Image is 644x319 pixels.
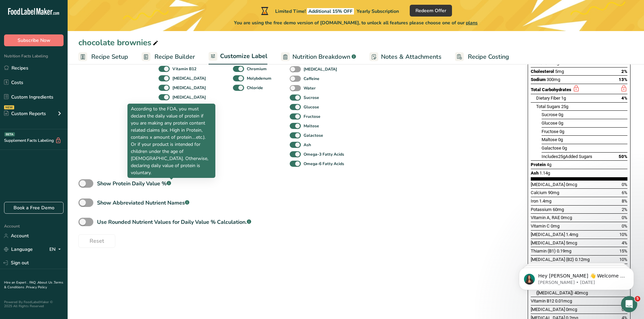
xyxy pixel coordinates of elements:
a: Hire an Expert . [4,280,28,285]
span: Total Carbohydrates [531,87,571,92]
a: FAQ . [29,280,38,285]
b: [MEDICAL_DATA] [172,75,206,81]
span: 13% [619,77,627,82]
div: Custom Reports [4,110,46,117]
a: Recipe Builder [142,49,195,64]
a: Nutrition Breakdown [281,49,356,64]
span: Potassium [531,207,552,212]
a: Language [4,243,33,255]
span: 2% [621,69,627,74]
span: 0g [562,145,567,151]
span: Reset [90,237,104,245]
b: Omega-3 Fatty Acids [304,151,344,157]
span: Recipe Setup [91,52,128,61]
span: Additional 15% OFF [307,8,354,15]
span: Recipe Costing [468,52,509,61]
span: 0mcg [566,182,577,187]
span: 4% [622,240,627,245]
span: Total Sugars [536,104,560,109]
iframe: Intercom live chat [621,296,637,312]
b: [MEDICAL_DATA] [172,94,206,100]
span: Calcium [531,190,547,195]
b: Glucose [304,104,319,110]
span: 0g [559,129,564,134]
span: Galactose [542,145,561,151]
a: Recipe Costing [455,49,509,64]
button: Reset [78,234,115,248]
span: Vitamin C [531,223,550,229]
span: Dietary Fiber [536,96,560,101]
span: 0g [558,112,563,117]
b: Ash [304,142,311,148]
span: Notes & Attachments [381,52,442,61]
b: Chloride [247,85,263,91]
span: 10% [619,232,627,237]
span: Protein [531,162,546,167]
span: 0mcg [566,307,577,312]
span: 0% [622,215,627,220]
span: 0% [622,223,627,229]
span: 0.19mg [557,248,571,254]
span: [MEDICAL_DATA] [531,182,565,187]
b: Sucrose [304,95,319,101]
span: 90mg [548,190,559,195]
span: 0g [558,137,563,142]
p: According to the FDA, you must declare the daily value of protein if you are making any protein c... [131,105,212,176]
span: Vitamin A, RAE [531,215,560,220]
b: Water [304,85,316,91]
span: Redeem Offer [415,7,446,14]
span: Yearly Subscription [357,8,399,15]
a: Recipe Setup [78,49,128,64]
span: 5mcg [566,240,577,245]
span: 0% [622,182,627,187]
span: 0mcg [561,215,572,220]
span: Includes Added Sugars [542,154,592,159]
span: 0g [558,121,563,126]
span: 1.14g [540,170,550,176]
b: Fructose [304,113,320,119]
span: 60mg [553,207,564,212]
span: Maltose [542,137,557,142]
span: 5 [635,296,640,301]
span: You are using the free demo version of [DOMAIN_NAME], to unlock all features please choose one of... [234,19,478,26]
span: 2% [622,207,627,212]
span: Recipe Builder [154,52,195,61]
span: Sucrose [542,112,557,117]
span: 0mg [551,223,559,229]
button: Redeem Offer [410,5,452,17]
span: 4% [621,96,627,101]
span: 300mg [547,77,560,82]
a: Book a Free Demo [4,202,64,214]
span: 5mg [555,69,564,74]
span: 1g [561,96,566,101]
a: Customize Label [209,49,267,65]
span: plans [466,20,478,26]
b: Omega-6 Fatty Acids [304,161,344,167]
span: Iron [531,198,538,204]
div: Use Rounded Nutrient Values for Daily Value % Calculation. [97,218,251,226]
span: Subscribe Now [18,37,50,44]
a: About Us . [38,280,54,285]
div: Powered By FoodLabelMaker © 2025 All Rights Reserved [4,300,64,308]
span: 50% [619,154,627,159]
span: 8% [622,198,627,204]
div: EN [49,245,64,254]
span: 4g [547,162,551,167]
span: 1.4mg [566,232,578,237]
span: Ash [531,170,539,176]
b: [MEDICAL_DATA] [172,85,206,91]
span: [MEDICAL_DATA] [531,232,565,237]
span: Customize Label [220,52,267,61]
a: Notes & Attachments [369,49,442,64]
span: 25g [558,154,565,159]
a: Terms & Conditions . [4,280,63,290]
span: 0.01mcg [555,298,572,303]
b: Vitamin B12 [172,66,196,72]
div: NEW [4,105,14,109]
span: Cholesterol [531,69,554,74]
span: [MEDICAL_DATA] [531,240,565,245]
